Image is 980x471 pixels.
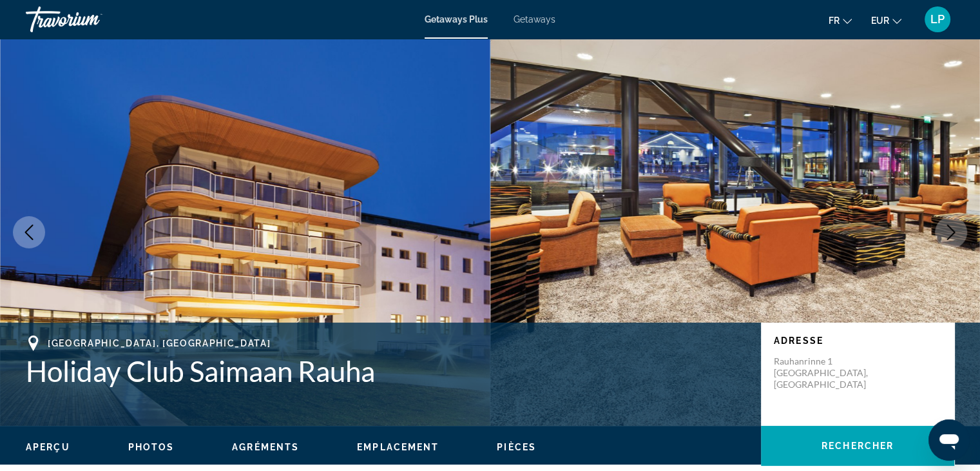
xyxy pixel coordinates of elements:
button: Aperçu [26,441,70,453]
button: Change currency [871,11,901,30]
button: Emplacement [357,441,439,453]
p: Adresse [774,336,941,346]
button: Change language [829,11,852,30]
button: Next image [935,216,967,248]
button: Rechercher [761,426,954,466]
a: Getaways [514,14,555,25]
span: Photos [128,442,175,452]
span: Pièces [497,442,536,452]
a: Travorium [26,3,155,36]
button: Previous image [13,216,45,248]
span: Agréments [232,442,299,452]
a: Getaways Plus [425,14,488,25]
button: Pièces [497,441,536,453]
span: fr [829,15,840,26]
button: User Menu [921,6,954,33]
span: EUR [871,15,889,26]
span: [GEOGRAPHIC_DATA], [GEOGRAPHIC_DATA] [48,338,271,348]
span: Aperçu [26,442,70,452]
h1: Holiday Club Saimaan Rauha [26,354,748,388]
span: Emplacement [357,442,439,452]
button: Photos [128,441,175,453]
iframe: Bouton de lancement de la fenêtre de messagerie [928,419,970,461]
p: Rauhanrinne 1 [GEOGRAPHIC_DATA], [GEOGRAPHIC_DATA] [774,356,877,390]
button: Agréments [232,441,299,453]
span: LP [930,13,945,26]
span: Rechercher [821,441,894,451]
